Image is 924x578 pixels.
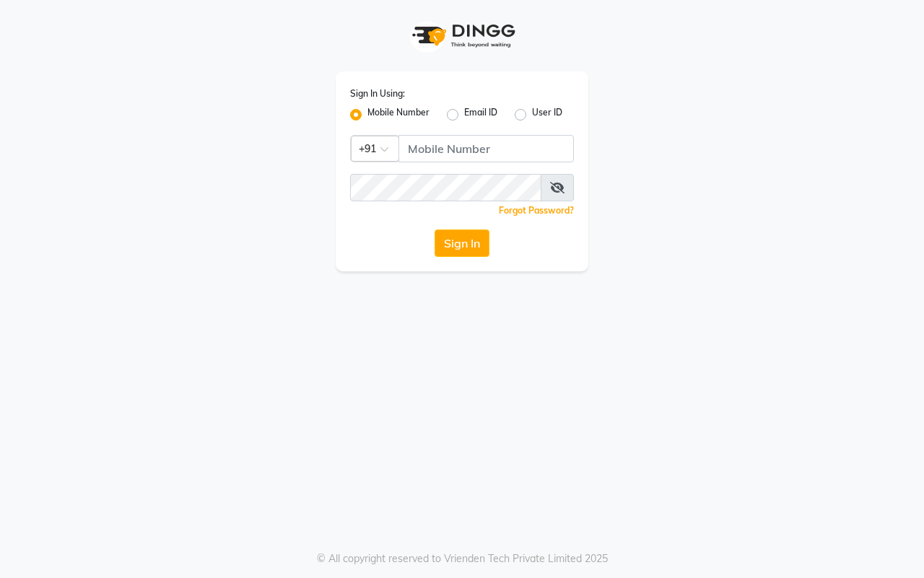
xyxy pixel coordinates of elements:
[499,205,574,216] a: Forgot Password?
[398,135,574,162] input: Username
[532,106,562,123] label: User ID
[435,229,489,257] button: Sign In
[367,106,430,123] label: Mobile Number
[404,14,520,57] img: logo1.svg
[350,174,541,201] input: Username
[350,87,405,100] label: Sign In Using:
[464,106,497,123] label: Email ID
